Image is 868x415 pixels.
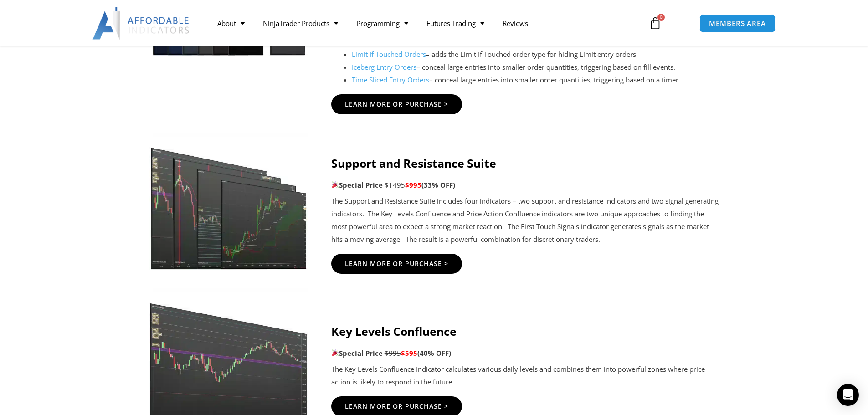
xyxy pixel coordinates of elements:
[208,13,638,34] nav: Menu
[208,13,254,34] a: About
[92,7,190,40] img: LogoAI | Affordable Indicators – NinjaTrader
[352,74,719,87] li: – conceal large entries into smaller order quantities, triggering based on a timer.
[149,133,308,269] img: Support-and-Resistance-Suite-1jpg | Affordable Indicators – NinjaTrader
[332,181,339,188] img: 🎉
[352,62,416,72] a: Iceberg Entry Orders
[352,48,719,61] li: – adds the Limit If Touched order type for hiding Limit entry orders.
[352,75,429,84] a: Time Sliced Entry Orders
[331,323,457,339] strong: Key Levels Confluence
[837,384,859,406] div: Open Intercom Messenger
[345,261,448,267] span: Learn More Or Purchase >
[709,20,766,27] span: MEMBERS AREA
[401,348,417,358] span: $595
[493,13,537,34] a: Reviews
[254,13,347,34] a: NinjaTrader Products
[331,155,496,171] strong: Support and Resistance Suite
[331,195,719,246] p: The Support and Resistance Suite includes four indicators – two support and resistance indicators...
[352,50,426,59] a: Limit If Touched Orders
[417,13,493,34] a: Futures Trading
[421,180,455,190] b: (33% OFF)
[345,101,448,108] span: Learn More Or Purchase >
[347,13,417,34] a: Programming
[385,180,405,190] span: $1495
[331,254,462,274] a: Learn More Or Purchase >
[345,403,448,410] span: Learn More Or Purchase >
[635,10,675,36] a: 0
[331,363,719,389] p: The Key Levels Confluence Indicator calculates various daily levels and combines them into powerf...
[417,348,451,358] b: (40% OFF)
[405,180,421,190] span: $995
[699,14,776,33] a: MEMBERS AREA
[331,348,383,358] strong: Special Price
[332,349,339,356] img: 🎉
[331,180,383,190] strong: Special Price
[657,14,665,21] span: 0
[331,94,462,114] a: Learn More Or Purchase >
[352,61,719,74] li: – conceal large entries into smaller order quantities, triggering based on fill events.
[385,348,401,358] span: $995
